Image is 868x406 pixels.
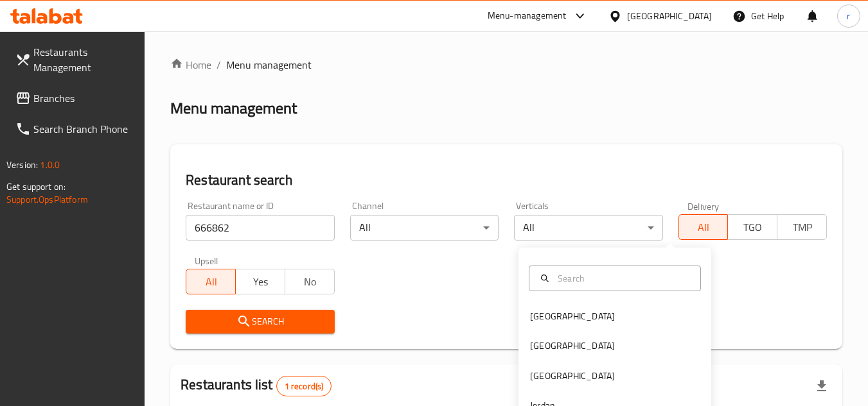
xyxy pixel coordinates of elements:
[783,218,822,237] span: TMP
[170,57,211,72] a: Home
[276,376,332,396] div: Total records count
[217,57,221,72] li: /
[226,57,312,72] span: Menu management
[40,156,60,173] span: 1.0.0
[33,44,135,75] span: Restaurants Management
[684,218,723,237] span: All
[170,57,842,72] nav: breadcrumb
[186,171,827,190] h2: Restaurant search
[627,9,712,23] div: [GEOGRAPHIC_DATA]
[530,309,615,323] div: [GEOGRAPHIC_DATA]
[6,156,38,173] span: Version:
[277,380,332,393] span: 1 record(s)
[5,37,145,83] a: Restaurants Management
[290,273,330,291] span: No
[5,114,145,144] a: Search Branch Phone
[285,269,335,294] button: No
[514,215,662,241] div: All
[847,9,850,23] span: r
[678,214,729,240] button: All
[186,310,334,334] button: Search
[33,121,135,137] span: Search Branch Phone
[553,271,693,285] input: Search
[687,201,720,210] label: Delivery
[241,273,280,291] span: Yes
[6,178,66,195] span: Get support on:
[33,90,135,106] span: Branches
[170,98,297,119] h2: Menu management
[733,218,772,237] span: TGO
[195,256,218,265] label: Upsell
[181,375,332,396] h2: Restaurants list
[191,273,231,291] span: All
[186,269,236,294] button: All
[530,369,615,383] div: [GEOGRAPHIC_DATA]
[350,215,499,241] div: All
[806,371,837,402] div: Export file
[196,314,324,330] span: Search
[488,8,567,24] div: Menu-management
[777,214,827,240] button: TMP
[235,269,285,294] button: Yes
[186,215,334,241] input: Search for restaurant name or ID..
[6,191,88,208] a: Support.OpsPlatform
[530,339,615,353] div: [GEOGRAPHIC_DATA]
[5,83,145,114] a: Branches
[727,214,777,240] button: TGO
